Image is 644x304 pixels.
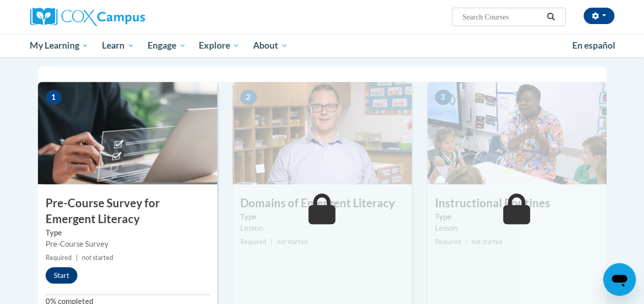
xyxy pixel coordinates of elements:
[435,238,461,246] span: Required
[246,34,295,57] a: About
[46,227,210,238] label: Type
[240,211,404,223] label: Type
[271,238,273,246] span: |
[46,238,210,250] div: Pre-Course Survey
[240,238,266,246] span: Required
[95,34,141,57] a: Learn
[461,11,543,23] input: Search Courses
[46,267,77,284] button: Start
[24,34,96,57] a: My Learning
[141,34,193,57] a: Engage
[46,90,62,105] span: 1
[148,39,186,52] span: Engage
[435,211,599,223] label: Type
[30,39,89,52] span: My Learning
[435,223,599,234] div: Lesson
[199,39,240,52] span: Explore
[471,238,503,246] span: not started
[427,82,607,184] img: Course Image
[30,8,215,26] a: Cox Campus
[102,39,134,52] span: Learn
[240,90,257,105] span: 2
[543,11,558,23] button: Search
[23,34,622,57] div: Main menu
[38,82,217,184] img: Course Image
[435,90,451,105] span: 3
[30,8,145,26] img: Cox Campus
[465,238,467,246] span: |
[76,254,78,262] span: |
[253,39,288,52] span: About
[427,196,607,211] h3: Instructional Routines
[233,196,412,211] h3: Domains of Emergent Literacy
[572,40,615,51] span: En español
[240,223,404,234] div: Lesson
[233,82,412,184] img: Course Image
[603,263,636,296] iframe: Button to launch messaging window
[46,254,72,262] span: Required
[584,8,614,24] button: Account Settings
[82,254,113,262] span: not started
[566,35,622,56] a: En español
[192,34,246,57] a: Explore
[277,238,308,246] span: not started
[38,196,217,227] h3: Pre-Course Survey for Emergent Literacy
